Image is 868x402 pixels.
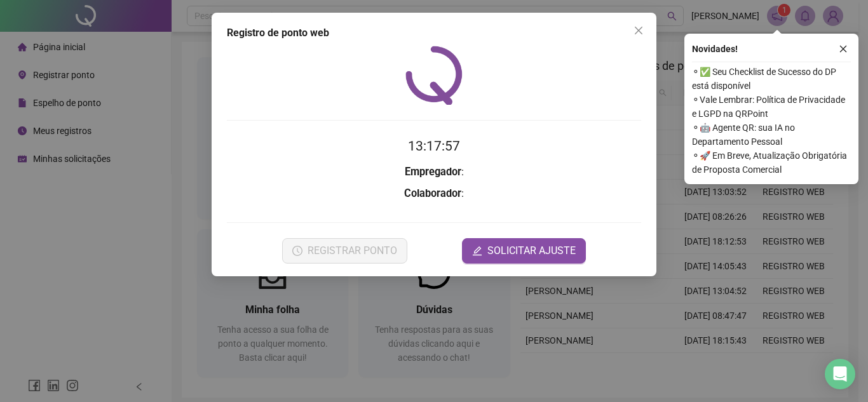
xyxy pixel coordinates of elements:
[472,246,482,256] span: edit
[227,25,641,41] div: Registro de ponto web
[408,138,460,154] time: 13:17:57
[692,93,851,121] span: ⚬ Vale Lembrar: Política de Privacidade e LGPD na QRPoint
[839,44,848,53] span: close
[227,164,641,180] h3: :
[825,359,855,389] div: Open Intercom Messenger
[692,149,851,177] span: ⚬ 🚀 Em Breve, Atualização Obrigatória de Proposta Comercial
[692,65,851,93] span: ⚬ ✅ Seu Checklist de Sucesso do DP está disponível
[628,20,649,41] button: Close
[692,42,738,56] span: Novidades !
[405,166,461,178] strong: Empregador
[462,238,586,264] button: editSOLICITAR AJUSTE
[282,238,407,264] button: REGISTRAR PONTO
[404,187,461,199] strong: Colaborador
[227,185,641,202] h3: :
[487,243,576,258] span: SOLICITAR AJUSTE
[692,121,851,149] span: ⚬ 🤖 Agente QR: sua IA no Departamento Pessoal
[405,46,463,105] img: QRPoint
[634,25,644,36] span: close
